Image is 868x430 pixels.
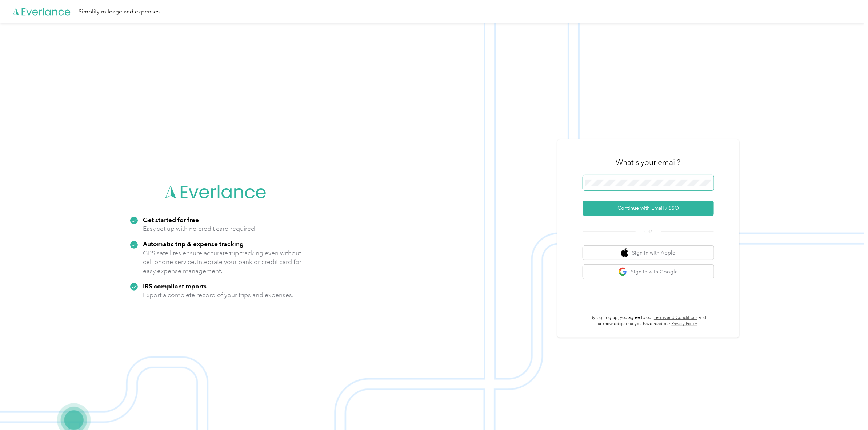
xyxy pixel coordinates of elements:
p: Easy set up with no credit card required [143,224,255,233]
img: google logo [619,267,628,276]
strong: IRS compliant reports [143,282,207,290]
a: Privacy Policy [672,321,697,327]
h3: What's your email? [616,157,681,167]
strong: Automatic trip & expense tracking [143,240,244,248]
p: GPS satellites ensure accurate trip tracking even without cell phone service. Integrate your bank... [143,249,302,276]
button: apple logoSign in with Apple [583,246,714,260]
button: Continue with Email / SSO [583,201,714,216]
a: Terms and Conditions [654,315,697,320]
p: Export a complete record of your trips and expenses. [143,291,293,300]
strong: Get started for free [143,216,199,224]
div: Simplify mileage and expenses [79,7,160,16]
p: By signing up, you agree to our and acknowledge that you have read our . [583,315,714,327]
span: OR [636,228,661,236]
button: google logoSign in with Google [583,265,714,279]
img: apple logo [621,248,628,257]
